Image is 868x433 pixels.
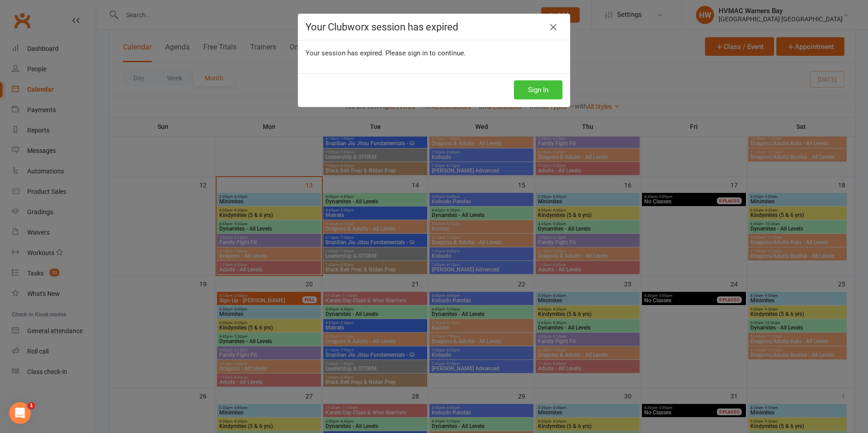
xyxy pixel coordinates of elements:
[28,402,35,409] span: 1
[306,49,466,57] span: Your session has expired. Please sign in to continue.
[9,402,31,424] iframe: Intercom live chat
[514,80,562,99] button: Sign In
[546,20,561,34] a: Close
[306,21,562,33] h4: Your Clubworx session has expired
